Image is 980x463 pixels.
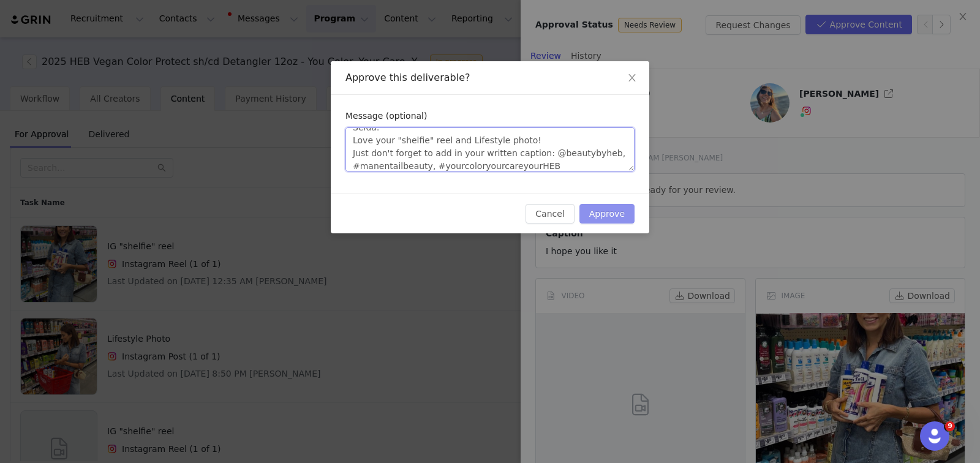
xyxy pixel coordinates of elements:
div: Approve this deliverable? [345,71,635,85]
button: Cancel [526,204,574,224]
button: Close [615,61,649,96]
label: Message (optional) [345,111,427,121]
button: Approve [579,204,635,224]
iframe: Intercom live chat [920,421,949,451]
span: 9 [945,421,955,431]
i: icon: close [627,73,637,83]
